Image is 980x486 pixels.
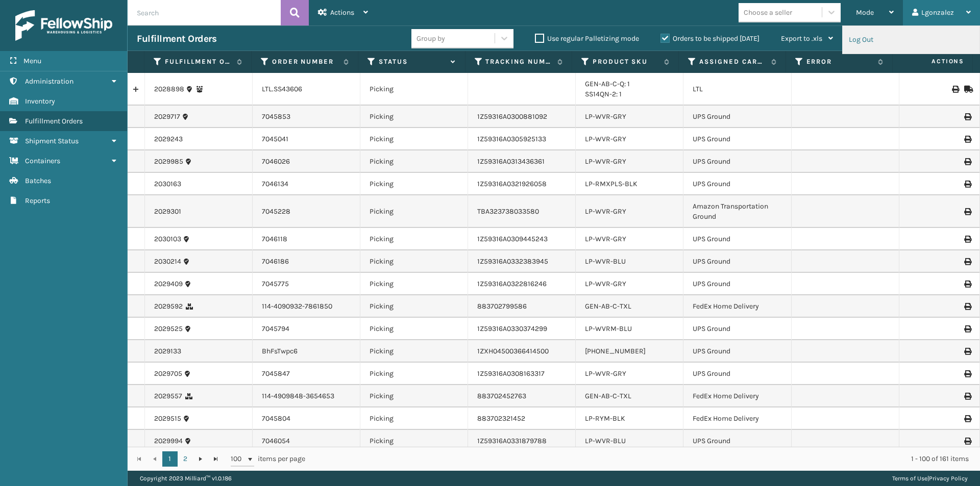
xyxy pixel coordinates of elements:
a: 2029994 [154,436,183,446]
i: Print Label [964,158,970,165]
td: 7045228 [253,195,360,228]
span: Containers [25,157,60,165]
td: UPS Ground [683,430,791,452]
span: 100 [231,454,246,464]
td: UPS Ground [683,228,791,250]
a: 2029409 [154,279,183,289]
a: [PHONE_NUMBER] [585,347,646,355]
td: FedEx Home Delivery [683,295,791,318]
td: 7045794 [253,318,360,340]
div: Choose a seller [744,7,792,18]
td: LTL.SS43606 [253,73,360,106]
a: 2029301 [154,207,181,217]
p: Copyright 2023 Milliard™ v 1.0.186 [140,471,232,486]
span: Go to the last page [212,455,220,463]
a: LP-WVR-GRY [585,207,626,216]
td: FedEx Home Delivery [683,407,791,430]
span: Fulfillment Orders [25,117,83,125]
td: UPS Ground [683,173,791,195]
td: 114-4090932-7861850 [253,295,360,318]
a: LP-WVR-GRY [585,135,626,143]
span: Inventory [25,97,55,106]
i: Print Label [964,438,970,445]
i: Print Label [964,280,970,288]
td: UPS Ground [683,340,791,363]
a: 1Z59316A0330374299 [477,324,547,333]
div: 1 - 100 of 161 items [320,454,969,464]
span: Export to .xls [781,34,822,43]
td: Picking [360,407,468,430]
td: UPS Ground [683,250,791,273]
a: TBA323738033580 [477,207,539,216]
i: Print Label [964,370,970,377]
span: Mode [856,8,874,17]
a: 1Z59316A0309445243 [477,235,548,243]
span: Actions [330,8,354,17]
a: LP-WVR-GRY [585,235,626,243]
a: LP-WVR-BLU [585,257,626,266]
td: UPS Ground [683,363,791,385]
td: UPS Ground [683,318,791,340]
td: 7045847 [253,363,360,385]
i: Print Label [964,208,970,215]
img: logo [15,10,112,41]
a: 2029705 [154,369,182,379]
td: Picking [360,173,468,195]
a: 1ZXH04500366414500 [477,347,549,355]
td: UPS Ground [683,128,791,150]
td: Picking [360,73,468,106]
label: Orders to be shipped [DATE] [660,34,759,43]
i: Print Label [964,415,970,422]
span: Shipment Status [25,137,79,145]
i: Print Label [964,325,970,332]
td: Picking [360,318,468,340]
h3: Fulfillment Orders [137,33,216,45]
a: LP-RYM-BLK [585,414,625,423]
td: Picking [360,106,468,128]
a: 2029985 [154,157,183,167]
a: Privacy Policy [929,475,968,482]
label: Assigned Carrier Service [699,57,766,66]
td: Picking [360,363,468,385]
i: Mark as Shipped [964,86,970,93]
td: Picking [360,150,468,173]
a: 2029557 [154,391,182,401]
a: 2030163 [154,179,181,189]
td: Amazon Transportation Ground [683,195,791,228]
td: Picking [360,228,468,250]
a: 2029717 [154,112,180,122]
a: 1 [162,451,178,467]
a: 1Z59316A0313436361 [477,157,545,166]
span: Administration [25,77,73,86]
a: 1Z59316A0322816246 [477,279,547,288]
td: 7045775 [253,273,360,295]
td: Picking [360,340,468,363]
a: 1Z59316A0332383945 [477,257,548,266]
div: Group by [416,33,445,44]
i: Print Label [964,393,970,400]
i: Print Label [964,113,970,120]
a: GEN-AB-C-TXL [585,302,631,311]
a: GEN-AB-C-Q: 1 [585,80,630,88]
label: Use regular Palletizing mode [535,34,639,43]
i: Print Label [964,236,970,243]
a: LP-WVR-GRY [585,279,626,288]
span: Menu [23,57,41,65]
a: 2030214 [154,257,181,267]
td: 7045853 [253,106,360,128]
td: UPS Ground [683,150,791,173]
a: 1Z59316A0300881092 [477,112,547,121]
span: Reports [25,196,50,205]
a: 2029133 [154,346,181,356]
td: 7046026 [253,150,360,173]
td: Picking [360,295,468,318]
label: Tracking Number [485,57,552,66]
i: Print Label [964,348,970,355]
i: Print Label [964,181,970,188]
a: LP-WVR-BLU [585,437,626,445]
td: 7045804 [253,407,360,430]
span: Batches [25,176,51,185]
td: 7046134 [253,173,360,195]
a: 1Z59316A0321926058 [477,180,547,188]
a: 1Z59316A0305925133 [477,135,546,143]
